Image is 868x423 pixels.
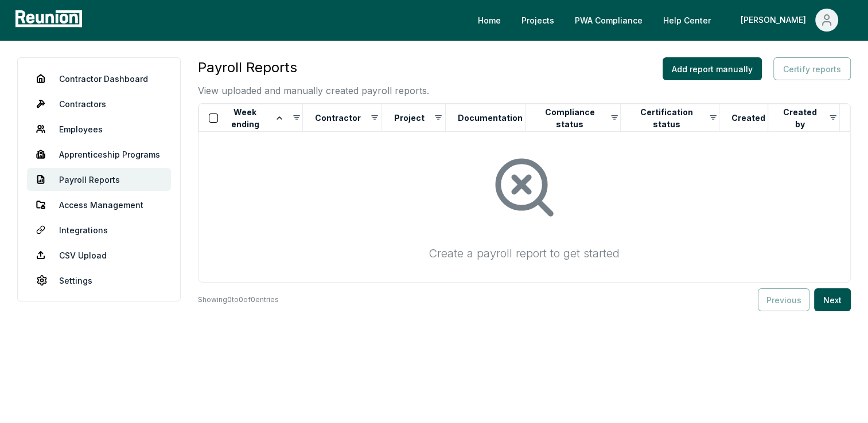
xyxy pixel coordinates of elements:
[313,107,363,130] button: Contractor
[663,57,762,80] button: Add report manually
[731,9,847,32] button: [PERSON_NAME]
[27,193,171,216] a: Access Management
[814,288,851,311] button: Next
[198,57,429,78] h3: Payroll Reports
[778,107,823,130] button: Created by
[27,143,171,166] a: Apprenticeship Programs
[535,107,605,130] button: Compliance status
[27,92,171,115] a: Contractors
[27,168,171,191] a: Payroll Reports
[27,117,171,140] a: Employees
[741,9,811,32] div: [PERSON_NAME]
[456,107,525,130] button: Documentation
[27,218,171,241] a: Integrations
[223,107,286,130] button: Week ending
[392,107,427,130] button: Project
[630,107,703,130] button: Certification status
[198,294,279,305] p: Showing 0 to 0 of 0 entries
[27,244,171,267] a: CSV Upload
[469,9,510,32] a: Home
[566,9,652,32] a: PWA Compliance
[512,9,563,32] a: Projects
[27,269,171,292] a: Settings
[198,84,429,97] p: View uploaded and manually created payroll reports.
[654,9,720,32] a: Help Center
[387,245,662,261] div: Create a payroll report to get started
[469,9,857,32] nav: Main
[729,107,768,130] button: Created
[27,67,171,90] a: Contractor Dashboard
